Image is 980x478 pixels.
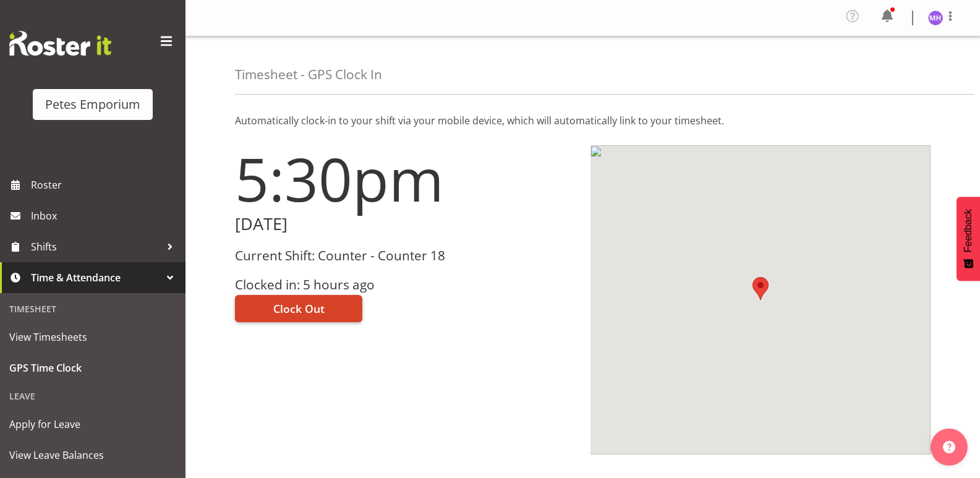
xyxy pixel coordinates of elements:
span: View Timesheets [9,328,176,346]
span: Shifts [31,237,161,256]
h2: [DATE] [235,215,576,234]
img: help-xxl-2.png [943,441,955,453]
span: Roster [31,176,179,194]
h3: Current Shift: Counter - Counter 18 [235,249,576,263]
h3: Clocked in: 5 hours ago [235,278,576,292]
h1: 5:30pm [235,145,576,212]
span: Feedback [963,209,974,252]
a: Apply for Leave [3,409,182,440]
a: View Timesheets [3,322,182,352]
span: GPS Time Clock [9,359,176,377]
button: Clock Out [235,295,362,322]
div: Petes Emporium [45,95,140,114]
p: Automatically clock-in to your shift via your mobile device, which will automatically link to you... [235,113,931,128]
span: Inbox [31,207,179,225]
button: Feedback - Show survey [957,197,980,281]
span: Time & Attendance [31,268,161,287]
a: View Leave Balances [3,440,182,471]
span: View Leave Balances [9,446,176,464]
div: Leave [3,383,182,409]
a: GPS Time Clock [3,352,182,383]
span: Clock Out [273,301,325,317]
img: mackenzie-halford4471.jpg [928,11,943,25]
img: Rosterit website logo [9,31,111,56]
span: Apply for Leave [9,415,176,433]
div: Timesheet [3,296,182,322]
h4: Timesheet - GPS Clock In [235,67,382,82]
